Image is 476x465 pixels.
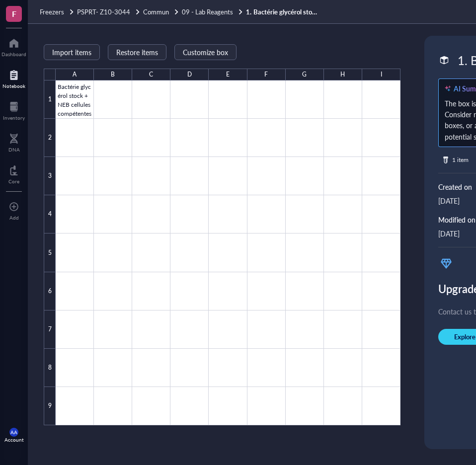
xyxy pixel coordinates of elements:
div: 9 [44,387,56,425]
div: 8 [44,349,56,387]
span: Restore items [116,48,158,56]
span: Customize box [183,48,228,56]
a: Freezers [40,7,75,16]
span: Freezers [40,7,64,16]
span: Import items [52,48,91,56]
div: A [73,69,77,80]
span: 09 - Lab Reagents [182,7,233,16]
div: 2 [44,119,56,157]
a: 1. Bactérie glycérol stock + NEB cellules compétentes [246,7,320,16]
div: 6 [44,272,56,310]
div: 4 [44,195,56,233]
span: Commun [143,7,169,16]
div: 3 [44,157,56,195]
a: Commun09 - Lab Reagents [143,7,244,16]
div: Account [4,437,24,443]
div: 5 [44,233,56,272]
div: F [264,69,268,80]
div: E [226,69,230,80]
span: AA [10,429,17,435]
span: PSPRT- Z10-3044 [77,7,130,16]
a: Dashboard [1,35,26,57]
button: Restore items [108,44,166,60]
div: Core [8,178,19,184]
span: F [12,7,16,20]
div: C [149,69,153,80]
div: DNA [8,147,20,153]
a: Notebook [2,67,25,89]
a: Core [8,162,19,184]
div: D [187,69,192,80]
button: Import items [44,44,100,60]
div: G [302,69,307,80]
div: Inventory [3,115,25,121]
div: Dashboard [1,51,26,57]
div: I [381,69,382,80]
button: Customize box [174,44,237,60]
a: PSPRT- Z10-3044 [77,7,141,16]
div: 1 [44,80,56,119]
div: 1 item [452,155,469,165]
div: 7 [44,310,56,349]
a: DNA [8,131,20,153]
a: Inventory [3,99,25,121]
div: H [340,69,345,80]
div: Add [9,215,19,221]
div: Notebook [2,83,25,89]
div: B [111,69,115,80]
